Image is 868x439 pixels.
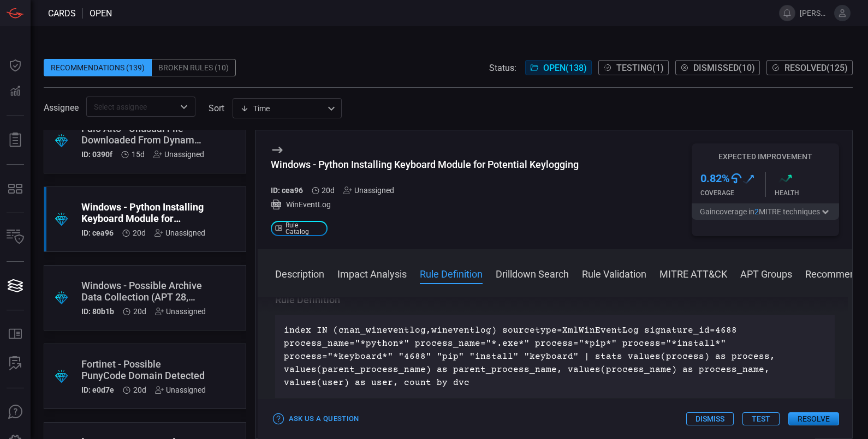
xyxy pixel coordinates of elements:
span: Open ( 138 ) [543,63,587,73]
span: Rule Catalog [286,222,323,235]
button: Reports [2,127,28,153]
button: Detections [2,79,28,105]
button: Drilldown Search [496,267,569,280]
div: Unassigned [155,386,206,394]
span: Status: [489,63,516,73]
h3: 0.82 % [700,172,730,185]
span: 2 [754,207,759,216]
label: sort [209,103,224,113]
div: Coverage [700,189,765,197]
div: Windows - Python Installing Keyboard Module for Potential Keylogging [81,201,205,224]
button: Open [176,99,192,115]
div: Broken Rules (10) [152,59,236,76]
div: Unassigned [155,307,206,316]
div: Time [240,103,324,114]
div: Unassigned [153,150,204,159]
span: Sep 02, 2025 8:34 AM [132,150,145,159]
button: ALERT ANALYSIS [2,351,28,377]
h5: Expected Improvement [692,152,839,161]
button: APT Groups [740,267,792,280]
div: Fortinet - Possible PunyCode Domain Detected [81,358,206,381]
input: Select assignee [90,100,174,113]
button: Testing(1) [598,60,669,75]
button: Resolved(125) [766,60,853,75]
h5: ID: cea96 [81,228,114,237]
span: Cards [48,8,76,19]
h5: ID: 80b1b [81,307,114,316]
button: Rule Catalog [2,321,28,347]
span: Dismissed ( 10 ) [693,63,755,73]
button: Dismiss [686,412,734,425]
span: Testing ( 1 ) [616,63,664,73]
div: Windows - Possible Archive Data Collection (APT 28, APT 29, APT 41) [81,280,206,303]
button: MITRE - Detection Posture [2,176,28,202]
button: Test [742,412,780,425]
div: Palo Alto - Unusual File Downloaded From Dynamic DNS Host [81,123,204,146]
button: MITRE ATT&CK [659,267,727,280]
button: Rule Definition [420,267,483,280]
span: Aug 28, 2025 3:28 AM [322,186,335,195]
button: Inventory [2,224,28,250]
span: [PERSON_NAME].[PERSON_NAME] [800,9,830,17]
span: open [90,8,112,19]
button: Rule Validation [582,267,646,280]
span: Aug 28, 2025 3:28 AM [133,228,146,237]
button: Dismissed(10) [675,60,760,75]
button: Resolve [788,412,839,425]
div: WinEventLog [271,199,579,210]
button: Ask Us A Question [2,399,28,425]
button: Dashboard [2,52,28,79]
div: Unassigned [154,228,205,237]
div: Recommendations (139) [44,59,152,76]
h5: ID: 0390f [81,150,112,159]
button: Ask Us a Question [271,411,362,428]
button: Description [275,267,324,280]
button: Open(138) [525,60,592,75]
div: Health [775,189,840,197]
button: Gaincoverage in2MITRE techniques [692,203,839,220]
span: Aug 28, 2025 3:28 AM [133,386,146,394]
h5: ID: e0d7e [81,386,114,394]
h5: ID: cea96 [271,186,303,195]
span: Assignee [44,103,79,113]
div: Windows - Python Installing Keyboard Module for Potential Keylogging [271,159,579,170]
button: Cards [2,273,28,299]
span: Aug 28, 2025 3:28 AM [133,307,146,316]
p: index IN (cnan_wineventlog,wineventlog) sourcetype=XmlWinEventLog signature_id=4688 process_name=... [284,324,827,389]
span: Resolved ( 125 ) [784,63,848,73]
div: Unassigned [343,186,394,195]
button: Impact Analysis [337,267,407,280]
